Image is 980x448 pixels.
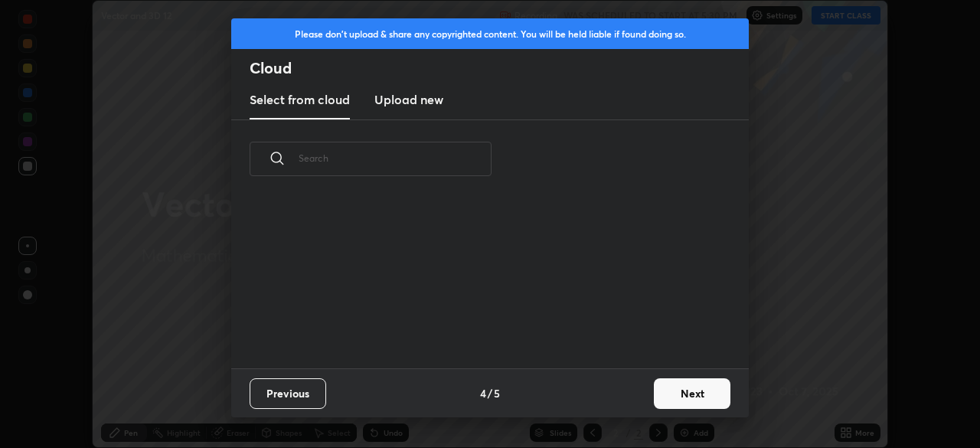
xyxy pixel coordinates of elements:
button: Next [654,378,730,409]
h2: Cloud [250,58,749,78]
button: Previous [250,378,326,409]
h3: Select from cloud [250,90,350,109]
h4: 4 [480,385,486,401]
div: Please don't upload & share any copyrighted content. You will be held liable if found doing so. [231,18,749,49]
h3: Upload new [374,90,443,109]
h4: / [488,385,492,401]
input: Search [299,126,492,191]
h4: 5 [494,385,500,401]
